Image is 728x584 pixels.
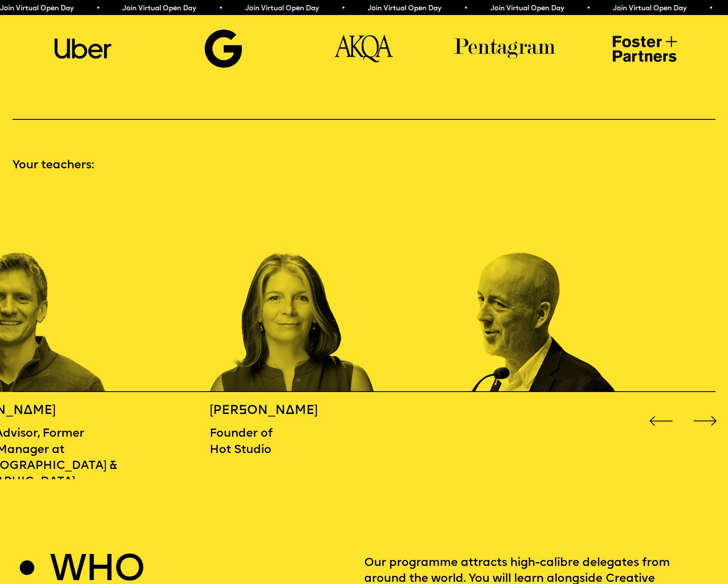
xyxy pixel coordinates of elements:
[586,5,590,12] span: •
[472,188,647,392] div: 15 / 16
[210,403,384,419] h5: [PERSON_NAME]
[691,407,720,436] div: Next slide
[463,5,467,12] span: •
[708,5,712,12] span: •
[12,158,715,173] p: Your teachers:
[646,407,676,436] div: Previous slide
[210,426,384,458] p: Founder of Hot Studio
[210,188,384,392] div: 14 / 16
[341,5,344,12] span: •
[95,5,99,12] span: •
[218,5,222,12] span: •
